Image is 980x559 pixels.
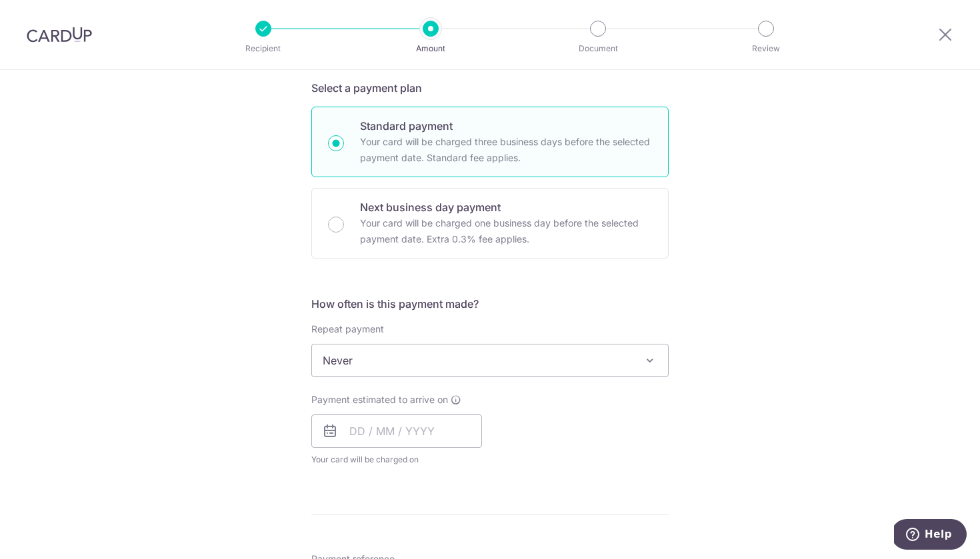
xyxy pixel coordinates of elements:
p: Review [717,42,815,55]
p: Your card will be charged three business days before the selected payment date. Standard fee appl... [360,134,652,166]
h5: How often is this payment made? [311,296,669,312]
iframe: Opens a widget where you can find more information [894,519,967,552]
p: Amount [381,42,480,55]
p: Recipient [214,42,313,55]
p: Standard payment [360,118,652,134]
p: Next business day payment [360,199,652,215]
p: Your card will be charged one business day before the selected payment date. Extra 0.3% fee applies. [360,215,652,247]
h5: Select a payment plan [311,80,669,96]
label: Repeat payment [311,322,384,336]
p: Document [549,42,647,55]
span: Never [311,344,669,377]
span: Never [312,344,668,376]
span: Payment estimated to arrive on [311,393,448,406]
img: CardUp [27,27,92,43]
span: Your card will be charged on [311,453,482,466]
input: DD / MM / YYYY [311,414,482,448]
